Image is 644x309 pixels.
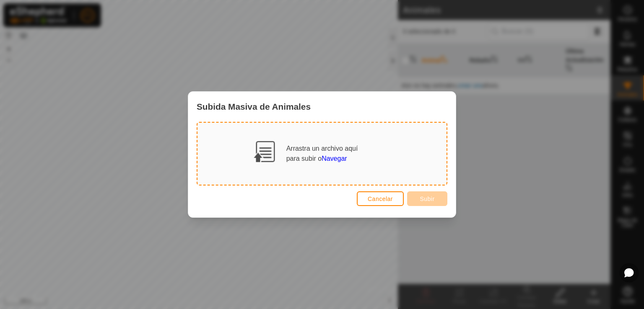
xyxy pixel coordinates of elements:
span: Subida Masiva de Animales [197,100,311,113]
button: Cancelar [357,191,404,206]
span: Cancelar [368,196,393,202]
span: Subir [420,196,434,202]
span: Navegar [322,155,347,162]
div: Arrastra un archivo aquí [286,144,358,164]
div: para subir o [286,154,358,164]
button: Subir [407,191,447,206]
